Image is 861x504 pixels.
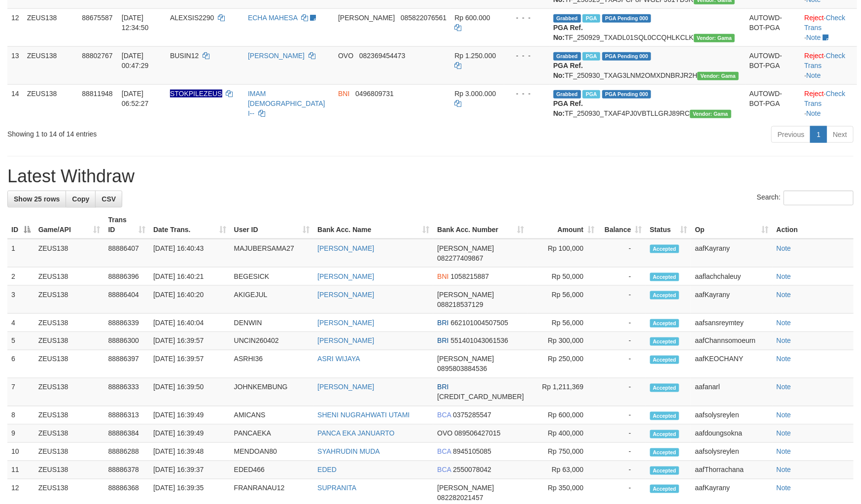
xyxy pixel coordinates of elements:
span: Accepted [650,448,680,457]
td: UNCIN260402 [230,332,314,350]
td: EDED466 [230,461,314,479]
span: Marked by aafsreyleap [583,90,600,99]
td: - [598,268,646,286]
td: AUTOWD-BOT-PGA [746,8,801,46]
span: Accepted [650,485,680,493]
th: Bank Acc. Name: activate to sort column ascending [313,211,433,239]
td: AUTOWD-BOT-PGA [746,84,801,122]
td: · · [800,84,857,122]
td: ZEUS138 [34,268,104,286]
span: 88802767 [82,52,112,60]
span: BUSIN12 [170,52,199,60]
span: Accepted [650,430,680,438]
span: CSV [102,195,116,203]
td: 88886288 [104,443,150,461]
span: Copy 662101004507505 to clipboard [451,319,509,327]
a: Note [806,34,821,41]
td: 88886396 [104,268,150,286]
span: Accepted [650,273,680,281]
span: Accepted [650,467,680,475]
span: Copy [72,195,89,203]
span: Copy 0895803884536 to clipboard [437,365,487,373]
td: [DATE] 16:39:50 [149,378,230,406]
td: Rp 300,000 [528,332,598,350]
td: 88886384 [104,425,150,443]
td: 88886378 [104,461,150,479]
td: - [598,350,646,378]
td: 4 [7,314,34,332]
td: ZEUS138 [34,332,104,350]
span: Grabbed [553,90,581,99]
td: 88886300 [104,332,150,350]
span: Rp 600.000 [454,14,490,22]
span: Copy 082282021457 to clipboard [437,494,483,502]
span: BNI [338,90,349,98]
span: Accepted [650,245,680,253]
span: BCA [437,411,451,419]
td: - [598,425,646,443]
td: Rp 63,000 [528,461,598,479]
td: - [598,314,646,332]
td: 88886313 [104,406,150,425]
a: Note [806,71,821,79]
td: ZEUS138 [34,461,104,479]
td: 88886404 [104,286,150,314]
a: Check Trans [804,52,845,69]
span: Rp 1.250.000 [454,52,496,60]
a: Note [776,355,791,363]
td: ZEUS138 [34,443,104,461]
a: Note [776,430,791,437]
td: 2 [7,268,34,286]
a: Next [827,126,854,143]
td: ZEUS138 [34,286,104,314]
td: [DATE] 16:40:04 [149,314,230,332]
td: ZEUS138 [23,46,78,84]
td: JOHNKEMBUNG [230,378,314,406]
span: BRI [437,319,448,327]
a: ASRI WIJAYA [317,355,360,363]
td: - [598,461,646,479]
b: PGA Ref. No: [553,24,583,41]
span: Accepted [650,412,680,420]
a: Note [776,484,791,492]
span: Copy 135001001190533 to clipboard [437,393,524,401]
div: - - - [508,89,546,99]
th: Action [772,211,854,239]
td: AMICANS [230,406,314,425]
td: TF_250929_TXADL01SQL0CCQHLKCLK [550,8,746,46]
div: Showing 1 to 14 of 14 entries [7,125,351,139]
th: Status: activate to sort column ascending [646,211,691,239]
span: Grabbed [553,52,581,61]
td: Rp 56,000 [528,314,598,332]
td: 10 [7,443,34,461]
a: Note [776,337,791,345]
a: Reject [804,90,824,98]
input: Search: [784,191,854,205]
a: EDED [317,466,337,474]
td: TF_250930_TXAF4PJ0VBTLLGRJ89RC [550,84,746,122]
span: Vendor URL: https://trx31.1velocity.biz [694,34,735,42]
span: [PERSON_NAME] [437,291,494,299]
a: PANCA EKA JANUARTO [317,430,394,437]
span: PGA Pending [602,90,652,99]
span: Nama rekening ada tanda titik/strip, harap diedit [170,90,222,98]
td: ZEUS138 [34,239,104,268]
span: 88811948 [82,90,112,98]
td: 7 [7,378,34,406]
td: 8 [7,406,34,425]
b: PGA Ref. No: [553,100,583,117]
td: MENDOAN80 [230,443,314,461]
td: 13 [7,46,23,84]
span: OVO [338,52,353,60]
a: Reject [804,14,824,22]
h1: Latest Withdraw [7,167,854,186]
a: Show 25 rows [7,191,66,207]
td: [DATE] 16:40:43 [149,239,230,268]
td: aaflachchaleuy [691,268,772,286]
td: [DATE] 16:39:57 [149,332,230,350]
b: PGA Ref. No: [553,62,583,79]
td: [DATE] 16:39:57 [149,350,230,378]
th: Game/API: activate to sort column ascending [34,211,104,239]
td: Rp 750,000 [528,443,598,461]
td: 9 [7,425,34,443]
